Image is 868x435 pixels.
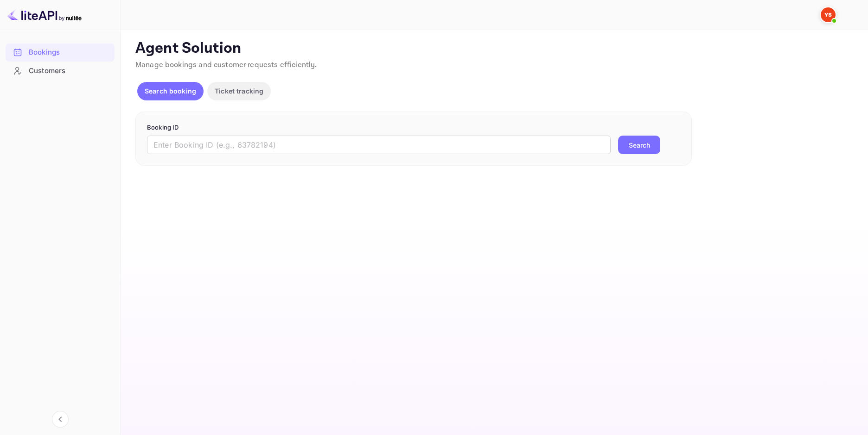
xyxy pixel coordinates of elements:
button: Search [618,136,660,154]
p: Search booking [145,86,196,96]
div: Bookings [29,47,110,58]
p: Agent Solution [135,39,851,58]
div: Customers [29,66,110,76]
input: Enter Booking ID (e.g., 63782194) [147,136,611,154]
div: Bookings [6,43,115,62]
img: Yandex Support [821,7,836,22]
p: Booking ID [147,123,680,132]
a: Customers [6,62,115,79]
a: Bookings [6,43,115,61]
img: LiteAPI logo [7,7,82,22]
p: Ticket tracking [215,86,263,96]
div: Customers [6,62,115,80]
button: Collapse navigation [52,411,69,428]
span: Manage bookings and customer requests efficiently. [135,60,317,70]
